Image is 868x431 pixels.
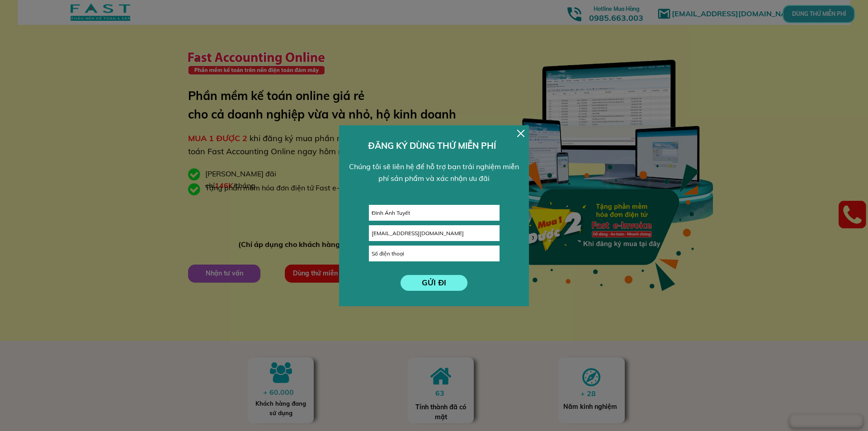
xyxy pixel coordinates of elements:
[401,275,468,291] p: GỬI ĐI
[369,226,499,241] input: Email
[345,161,524,184] div: Chúng tôi sẽ liên hệ để hỗ trợ bạn trải nghiệm miễn phí sản phẩm và xác nhận ưu đãi
[368,139,500,152] h3: ĐĂNG KÝ DÙNG THỬ MIỄN PHÍ
[369,246,499,261] input: Số điện thoại
[369,205,499,220] input: Họ và tên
